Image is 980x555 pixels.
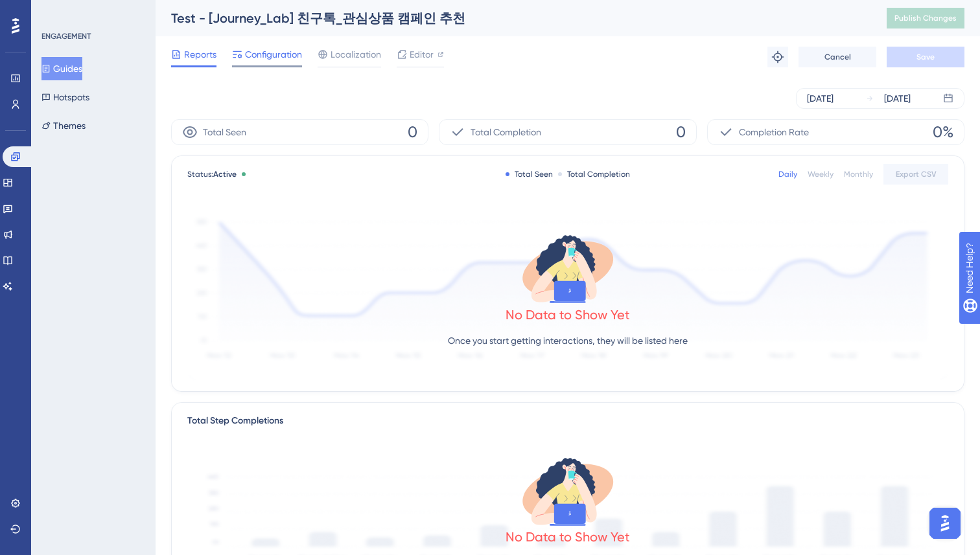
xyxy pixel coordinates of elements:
[807,91,834,106] div: [DATE]
[887,8,964,28] button: Publish Changes
[30,3,81,19] span: Need Help?
[884,91,911,106] div: [DATE]
[894,13,957,23] span: Publish Changes
[916,52,935,62] span: Save
[41,114,86,137] button: Themes
[187,169,237,179] span: Status:
[883,164,948,185] button: Export CSV
[245,47,302,62] span: Configuration
[558,169,630,179] div: Total Completion
[41,57,82,80] button: Guides
[739,124,809,140] span: Completion Rate
[926,504,964,543] iframe: UserGuiding AI Assistant Launcher
[203,124,246,140] span: Total Seen
[808,169,834,179] div: Weekly
[824,52,851,62] span: Cancel
[184,47,216,62] span: Reports
[410,47,434,62] span: Editor
[213,170,237,179] span: Active
[408,122,417,142] span: 0
[41,85,89,109] button: Hotspots
[41,31,91,41] div: ENGAGEMENT
[506,528,630,546] div: No Data to Show Yet
[471,124,541,140] span: Total Completion
[676,122,686,142] span: 0
[187,413,283,429] div: Total Step Completions
[171,9,854,27] div: Test - [Journey_Lab] 친구톡_관심상품 캠페인 추천
[331,47,381,62] span: Localization
[506,169,553,179] div: Total Seen
[799,47,876,67] button: Cancel
[448,333,688,348] p: Once you start getting interactions, they will be listed here
[778,169,797,179] div: Daily
[506,306,630,324] div: No Data to Show Yet
[844,169,873,179] div: Monthly
[933,122,953,142] span: 0%
[887,47,964,67] button: Save
[896,169,937,179] span: Export CSV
